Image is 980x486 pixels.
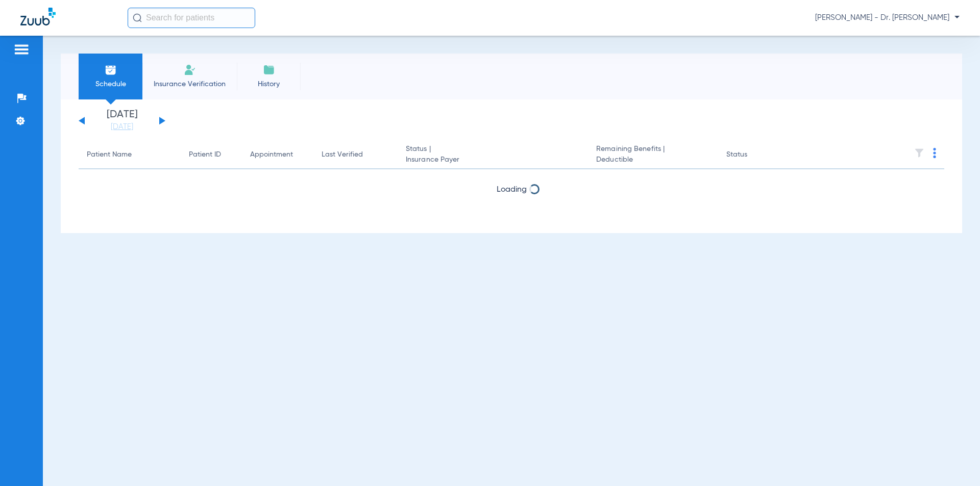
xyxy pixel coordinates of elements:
[189,149,234,160] div: Patient ID
[184,64,196,76] img: Manual Insurance Verification
[133,13,142,22] img: Search Icon
[263,64,275,76] img: History
[497,186,527,194] span: Loading
[718,141,787,169] th: Status
[189,149,221,160] div: Patient ID
[105,64,117,76] img: Schedule
[91,110,153,132] li: [DATE]
[150,79,229,89] span: Insurance Verification
[20,8,56,25] img: Zuub Logo
[91,122,153,132] a: [DATE]
[13,43,30,56] img: hamburger-icon
[87,149,132,160] div: Patient Name
[322,149,363,160] div: Last Verified
[406,155,580,165] span: Insurance Payer
[250,149,305,160] div: Appointment
[322,149,389,160] div: Last Verified
[933,148,936,158] img: group-dot-blue.svg
[87,149,173,160] div: Patient Name
[497,213,527,221] span: Loading
[244,79,293,89] span: History
[86,79,135,89] span: Schedule
[815,13,960,23] span: [PERSON_NAME] - Dr. [PERSON_NAME]
[398,141,588,169] th: Status |
[128,8,255,28] input: Search for patients
[250,149,293,160] div: Appointment
[588,141,718,169] th: Remaining Benefits |
[596,155,709,165] span: Deductible
[914,148,924,158] img: filter.svg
